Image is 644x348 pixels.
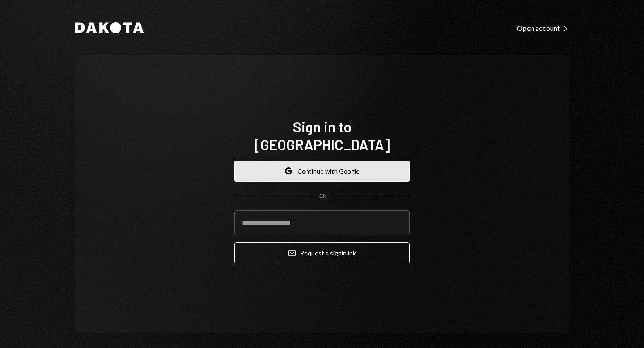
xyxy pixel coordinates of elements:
button: Continue with Google [234,161,410,182]
button: Request a signinlink [234,242,410,263]
div: OR [318,192,326,200]
h1: Sign in to [GEOGRAPHIC_DATA] [234,118,410,153]
div: Open account [517,24,569,33]
a: Open account [517,23,569,33]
